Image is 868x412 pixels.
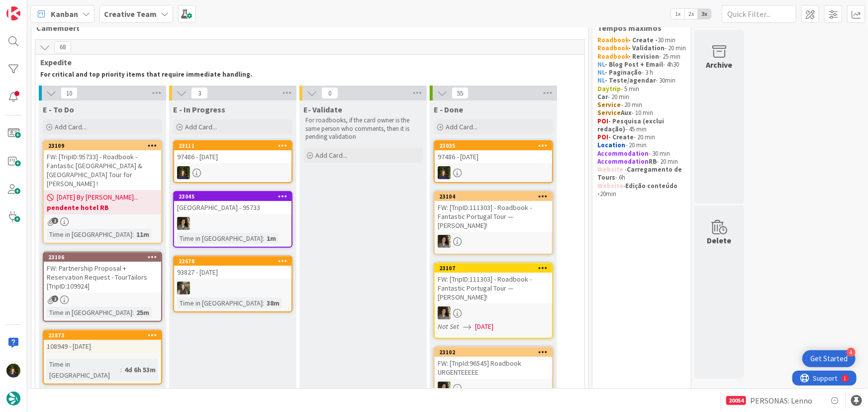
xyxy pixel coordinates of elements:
[44,331,161,353] div: 22873108949 - [DATE]
[132,229,134,240] span: :
[605,76,656,85] strong: - Teste/agendar
[54,41,71,53] span: 68
[174,266,291,279] div: 93827 - [DATE]
[179,258,291,265] div: 22678
[597,61,686,69] p: - 4h30
[434,140,553,183] a: 2303597486 - [DATE]MC
[597,165,683,182] strong: Carregamento de Tours
[597,141,625,149] strong: Location
[104,9,157,19] b: Creative Team
[177,233,263,244] div: Time in [GEOGRAPHIC_DATA]
[315,151,347,160] span: Add Card...
[706,59,733,71] div: Archive
[177,282,190,295] img: IG
[452,87,469,99] span: 55
[173,140,292,183] a: 2311197486 - [DATE]MC
[52,217,58,224] span: 1
[174,257,291,266] div: 22678
[597,68,605,77] strong: NL
[439,265,552,272] div: 23107
[134,229,152,240] div: 11m
[435,273,552,304] div: FW: [TripID:111303] - Roadbook - Fantastic Portugal Tour — [PERSON_NAME]!
[55,122,87,131] span: Add Card...
[597,108,621,117] strong: Service
[707,234,732,246] div: Delete
[264,298,282,309] div: 38m
[597,117,686,134] p: - 45 min
[671,9,684,19] span: 1x
[597,182,686,199] p: - 20min
[48,332,161,339] div: 22873
[177,217,190,230] img: MS
[174,141,291,163] div: 2311197486 - [DATE]
[44,262,161,293] div: FW: Partnership Proposal + Reservation Request - TourTailors [TripID:109924]
[305,116,421,141] p: For roadbooks, if the card owner is the same person who comments, then it is pending validation
[120,364,122,375] span: :
[438,382,451,395] img: MS
[44,150,161,190] div: FW: [TripID:95733] - Roadbook - Fantastic [GEOGRAPHIC_DATA] & [GEOGRAPHIC_DATA] Tour for [PERSON_...
[44,331,161,340] div: 22873
[44,141,161,150] div: 23109
[597,166,686,182] p: - - 6h
[435,141,552,150] div: 23035
[434,104,463,114] span: E - Done
[174,166,291,179] div: MC
[179,142,291,149] div: 23111
[684,9,698,19] span: 2x
[44,340,161,353] div: 108949 - [DATE]
[40,57,572,67] span: Expedite
[434,263,553,339] a: 23107FW: [TripID:111303] - Roadbook - Fantastic Portugal Tour — [PERSON_NAME]!MSNot Set[DATE]
[435,382,552,395] div: MS
[621,108,632,117] strong: Aux
[174,257,291,279] div: 2267893827 - [DATE]
[47,359,120,381] div: Time in [GEOGRAPHIC_DATA]
[597,85,621,93] strong: Daytrip
[439,193,552,200] div: 23104
[597,133,686,141] p: - 20 min
[649,157,657,166] strong: RB
[43,252,162,322] a: 23106FW: Partnership Proposal + Reservation Request - TourTailors [TripID:109924]Time in [GEOGRAP...
[597,44,686,52] p: - 20 min
[435,235,552,248] div: MS
[698,9,711,19] span: 3x
[264,233,279,244] div: 1m
[438,166,451,179] img: MC
[21,1,45,13] span: Support
[597,60,605,69] strong: NL
[847,348,856,357] div: 4
[628,36,658,44] strong: - Create -
[608,133,634,141] strong: - Create
[263,233,264,244] span: :
[439,349,552,356] div: 23102
[174,192,291,214] div: 23045[GEOGRAPHIC_DATA] - 95733
[628,44,665,52] strong: - Validation
[597,117,666,133] strong: - Pesquisa (exclui redação)
[475,321,493,332] span: [DATE]
[439,142,552,149] div: 23035
[174,192,291,201] div: 23045
[810,354,848,364] div: Get Started
[597,157,649,166] strong: Accommodation
[722,5,796,23] input: Quick Filter...
[122,364,158,375] div: 4d 6h 53m
[134,307,152,318] div: 25m
[435,201,552,232] div: FW: [TripID:111303] - Roadbook - Fantastic Portugal Tour — [PERSON_NAME]!
[263,298,264,309] span: :
[52,4,54,12] div: 1
[173,191,292,248] a: 23045[GEOGRAPHIC_DATA] - 95733MSTime in [GEOGRAPHIC_DATA]:1m
[48,254,161,261] div: 23106
[435,348,552,357] div: 23102
[605,60,663,69] strong: - Blog Post + Email
[174,141,291,150] div: 23111
[597,36,686,44] p: 30 min
[40,70,252,79] strong: For critical and top priority items that require immediate handling.
[435,357,552,379] div: FW: [TripId:96545] Roadbook URGENTEEEEE
[597,44,628,52] strong: Roadbook
[434,191,553,255] a: 23104FW: [TripID:111303] - Roadbook - Fantastic Portugal Tour — [PERSON_NAME]!MS
[44,141,161,190] div: 23109FW: [TripID:95733] - Roadbook - Fantastic [GEOGRAPHIC_DATA] & [GEOGRAPHIC_DATA] Tour for [PE...
[605,68,642,77] strong: - Paginação
[435,264,552,273] div: 23107
[597,101,621,109] strong: Service
[434,347,553,402] a: 23102FW: [TripId:96545] Roadbook URGENTEEEEEMS
[177,298,263,309] div: Time in [GEOGRAPHIC_DATA]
